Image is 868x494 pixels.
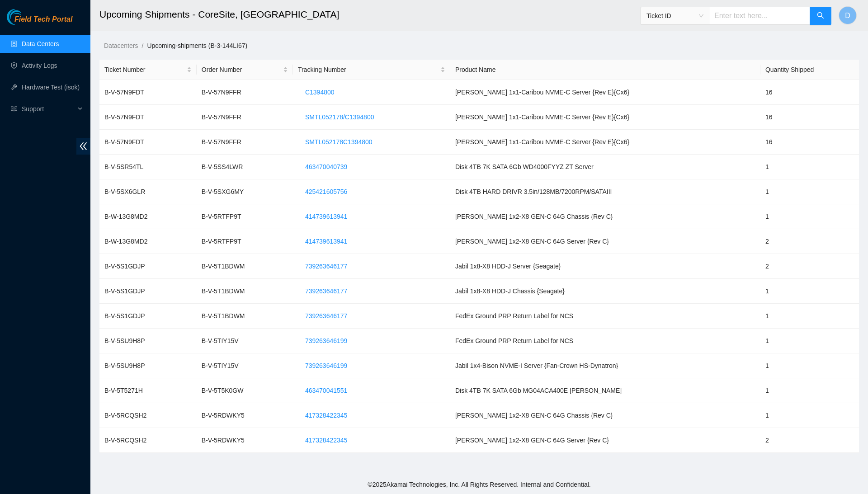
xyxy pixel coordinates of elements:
[817,12,824,20] span: search
[99,428,197,453] td: B-V-5RCQSH2
[99,179,197,204] td: B-V-5SX6GLR
[298,408,354,423] button: 417328422345
[99,155,197,179] td: B-V-5SR54TL
[450,130,760,155] td: [PERSON_NAME] 1x1-Caribou NVME-C Server {Rev E}{Cx6}
[298,358,354,373] button: 739263646199
[450,304,760,329] td: FedEx Ground PRP Return Label for NCS
[197,329,293,353] td: B-V-5TIY15V
[450,254,760,279] td: Jabil 1x8-X8 HDD-J Server {Seagate}
[99,130,197,155] td: B-V-57N9FDT
[197,80,293,105] td: B-V-57N9FFR
[197,105,293,130] td: B-V-57N9FFR
[760,105,859,130] td: 16
[197,254,293,279] td: B-V-5T1BDWM
[760,329,859,353] td: 1
[760,130,859,155] td: 16
[99,254,197,279] td: B-V-5S1GDJP
[709,7,810,25] input: Enter text here...
[760,60,859,80] th: Quantity Shipped
[104,42,138,49] a: Datacenters
[305,386,347,395] span: 463470041551
[305,336,347,346] span: 739263646199
[22,40,59,47] a: Data Centers
[22,62,57,69] a: Activity Logs
[810,7,831,25] button: search
[197,428,293,453] td: B-V-5RDWKY5
[450,80,760,105] td: [PERSON_NAME] 1x1-Caribou NVME-C Server {Rev E}{Cx6}
[197,204,293,229] td: B-V-5RTFP9T
[14,15,72,24] span: Field Tech Portal
[760,353,859,378] td: 1
[197,130,293,155] td: B-V-57N9FFR
[99,329,197,353] td: B-V-5SU9H8P
[760,179,859,204] td: 1
[76,138,90,155] span: double-left
[760,304,859,329] td: 1
[760,428,859,453] td: 2
[298,135,380,149] button: SMTL052178C1394800
[450,378,760,403] td: Disk 4TB 7K SATA 6Gb MG04ACA400E [PERSON_NAME]
[760,254,859,279] td: 2
[305,410,347,420] span: 417328422345
[298,334,354,348] button: 739263646199
[99,353,197,378] td: B-V-5SU9H8P
[305,187,347,197] span: 425421605756
[99,279,197,304] td: B-V-5S1GDJP
[305,311,347,321] span: 739263646177
[760,80,859,105] td: 16
[450,204,760,229] td: [PERSON_NAME] 1x2-X8 GEN-C 64G Chassis {Rev C}
[197,155,293,179] td: B-V-5SS4LWR
[839,6,857,24] button: D
[298,284,354,298] button: 739263646177
[99,80,197,105] td: B-V-57N9FDT
[142,42,143,49] span: /
[305,87,335,97] span: C1394800
[197,353,293,378] td: B-V-5TIY15V
[450,105,760,130] td: [PERSON_NAME] 1x1-Caribou NVME-C Server {Rev E}{Cx6}
[305,236,347,246] span: 414739613941
[305,361,347,371] span: 739263646199
[760,204,859,229] td: 1
[450,403,760,428] td: [PERSON_NAME] 1x2-X8 GEN-C 64G Chassis {Rev C}
[646,9,703,23] span: Ticket ID
[22,100,75,118] span: Support
[450,329,760,353] td: FedEx Ground PRP Return Label for NCS
[845,10,850,21] span: D
[22,84,80,91] a: Hardware Test (isok)
[450,155,760,179] td: Disk 4TB 7K SATA 6Gb WD4000FYYZ ZT Server
[450,229,760,254] td: [PERSON_NAME] 1x2-X8 GEN-C 64G Server {Rev C}
[305,212,347,221] span: 414739613941
[305,261,347,271] span: 739263646177
[99,378,197,403] td: B-V-5T5271H
[298,309,354,323] button: 739263646177
[197,229,293,254] td: B-V-5RTFP9T
[450,428,760,453] td: [PERSON_NAME] 1x2-X8 GEN-C 64G Server {Rev C}
[99,105,197,130] td: B-V-57N9FDT
[760,155,859,179] td: 1
[450,353,760,378] td: Jabil 1x4-Bison NVME-I Server {Fan-Crown HS-Dynatron}
[450,60,760,80] th: Product Name
[99,304,197,329] td: B-V-5S1GDJP
[298,433,354,447] button: 417328422345
[197,378,293,403] td: B-V-5T5K0GW
[305,137,373,147] span: SMTL052178C1394800
[305,286,347,296] span: 739263646177
[7,9,46,25] img: Akamai Technologies
[298,209,354,224] button: 414739613941
[298,184,354,199] button: 425421605756
[99,229,197,254] td: B-W-13G8MD2
[7,16,72,28] a: Akamai TechnologiesField Tech Portal
[298,259,354,273] button: 739263646177
[197,279,293,304] td: B-V-5T1BDWM
[305,435,347,445] span: 417328422345
[760,378,859,403] td: 1
[298,85,342,99] button: C1394800
[450,279,760,304] td: Jabil 1x8-X8 HDD-J Chassis {Seagate}
[298,234,354,249] button: 414739613941
[197,179,293,204] td: B-V-5SXG6MY
[450,179,760,204] td: Disk 4TB HARD DRIVR 3.5in/128MB/7200RPM/SATAIII
[90,475,868,494] footer: © 2025 Akamai Technologies, Inc. All Rights Reserved. Internal and Confidential.
[11,106,17,112] span: read
[760,229,859,254] td: 2
[298,160,354,174] button: 463470040739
